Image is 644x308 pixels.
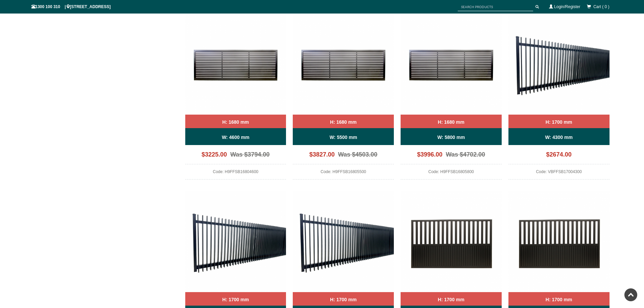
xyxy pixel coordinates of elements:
div: $2674.00 [508,148,610,164]
img: H9FFSB - Flat Top (Horizontal Slat) - Single Aluminium Driveway Gate - Single Sliding Gate - Matt... [293,14,394,115]
div: Code: VBFFSB17004300 [508,168,610,180]
div: Code: H9FFSB16805500 [293,168,394,180]
span: Cart ( 0 ) [593,4,609,9]
a: H9FFSB - Flat Top (Horizontal Slat) - Single Aluminium Driveway Gate - Single Sliding Gate - Matt... [185,14,286,180]
b: H: 1700 mm [546,119,572,125]
span: Was $4702.00 [443,151,485,158]
img: VBFFSB - Ready to Install Fully Welded 65x16mm Vertical Blade - Aluminium Sliding Driveway Gate -... [185,191,286,292]
a: H9FFSB - Flat Top (Horizontal Slat) - Single Aluminium Driveway Gate - Single Sliding Gate - Matt... [401,14,502,180]
img: H9FFSB - Flat Top (Horizontal Slat) - Single Aluminium Driveway Gate - Single Sliding Gate - Matt... [185,14,286,115]
b: W: 5500 mm [330,135,357,140]
iframe: LiveChat chat widget [509,127,644,284]
div: $3827.00 [293,148,394,164]
b: H: 1680 mm [330,119,357,125]
img: H9FFSB - Flat Top (Horizontal Slat) - Single Aluminium Driveway Gate - Single Sliding Gate - Matt... [401,14,502,115]
img: VBFFSB - Ready to Install Fully Welded 65x16mm Vertical Blade - Aluminium Sliding Driveway Gate -... [293,191,394,292]
div: $3225.00 [185,148,286,164]
b: H: 1680 mm [222,119,249,125]
b: W: 5800 mm [437,135,465,140]
b: H: 1700 mm [330,297,357,302]
div: Code: H9FFSB16805800 [401,168,502,180]
span: 1300 100 310 | [STREET_ADDRESS] [31,4,111,9]
div: $3996.00 [401,148,502,164]
span: Was $3794.00 [227,151,269,158]
img: V5FFSB - Flat Top (Partial Privacy approx.50%) - Single Aluminium Driveway Gate - Single Sliding ... [508,191,610,292]
a: VBFFSB - Ready to Install Fully Welded 65x16mm Vertical Blade - Aluminium Sliding Driveway Gate -... [508,14,610,180]
b: H: 1700 mm [546,297,572,302]
b: H: 1680 mm [438,119,464,125]
span: Was $4503.00 [335,151,377,158]
img: VBFFSB - Ready to Install Fully Welded 65x16mm Vertical Blade - Aluminium Sliding Driveway Gate -... [508,14,610,115]
b: H: 1700 mm [438,297,464,302]
img: V5FFSB - Flat Top (Partial Privacy approx.50%) - Single Aluminium Driveway Gate - Single Sliding ... [401,191,502,292]
b: H: 1700 mm [222,297,249,302]
a: H9FFSB - Flat Top (Horizontal Slat) - Single Aluminium Driveway Gate - Single Sliding Gate - Matt... [293,14,394,180]
div: Code: H9FFSB16804600 [185,168,286,180]
b: W: 4600 mm [222,135,249,140]
input: SEARCH PRODUCTS [458,3,533,11]
a: Login/Register [554,4,580,9]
